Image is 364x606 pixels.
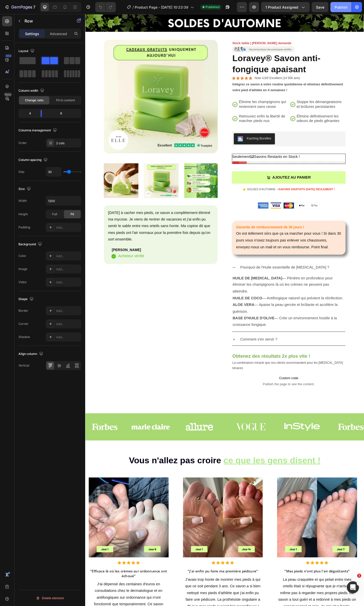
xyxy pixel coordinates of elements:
div: Corner [18,322,29,326]
button: Delete element [18,594,81,602]
div: Video [18,280,27,284]
img: gempages_585812008805335747-5b6829bc-17b5-4000-a53b-a0b4ded21f55.png [216,205,227,211]
img: [object Object] [212,441,260,456]
button: Carousel Next Arrow [134,178,140,184]
p: Seulement Savons Restants en Stock ! [160,152,283,158]
iframe: Design area [85,14,364,606]
div: Beta [4,92,12,96]
div: Vertical [18,363,29,368]
img: logo_orange.svg [8,8,12,12]
img: [object Object] [268,441,310,457]
p: [DATE] à cacher mes pieds, ce savon a complètement éliminé ma mycose. Je viens de rentrer de vaca... [25,212,139,249]
div: v 4.0.25 [14,8,25,12]
button: 7 [2,2,38,12]
div: Domain: [DOMAIN_NAME] [13,13,56,17]
img: website_grey.svg [8,13,12,17]
img: gempages_585812008805335747-66633eaf-68c5-428a-b65d-3b58445c8146.png [4,504,91,591]
span: Custom code [160,393,283,399]
img: [object Object] [100,441,148,456]
div: 8 [46,110,80,117]
h1: Loravey® Savon anti-fongique apaisant [160,41,283,67]
img: tab_domain_overview_orange.svg [14,29,18,33]
div: Layout [18,48,35,55]
strong: SAVONS GRATUITS [DATE] SEULEMENT ! [210,189,271,192]
div: Add... [56,309,80,313]
img: gempages_585812008805335747-0d213cc4-03be-403a-9beb-db05266c9647.png [209,504,296,591]
div: Image [18,267,27,271]
strong: Stock faible | [PERSON_NAME] demande [160,30,224,33]
span: Published [206,5,219,9]
img: gempages_585812008805335747-a00db828-545f-46a0-ad33-ec33a2a8b2e0.png [230,205,241,211]
p: Row [25,18,67,24]
h2: Obtenez des résultats 2x plus vite ! [160,368,283,376]
div: Order [18,141,27,145]
div: Kaching Bundles [176,133,202,138]
img: gempages_585812008805335747-88f0a4ae-9dfc-46f2-a484-da15388aefc2.png [188,205,199,211]
div: Shape [18,296,35,303]
div: Domain Overview [19,30,45,33]
strong: HUILE DE COCO [160,307,192,311]
div: 450 [5,54,12,58]
div: Align column [18,351,44,357]
p: Settings [25,31,39,36]
span: 1 [357,574,361,578]
div: Border [18,308,28,313]
button: Publish [330,2,352,12]
p: 👉 SOLDES D'AUTOMNE ➝ [160,188,283,193]
button: Save [312,2,328,12]
span: Product Page - [DATE] 10:23:39 [135,5,188,10]
button: AJOUTEZ AU PANIER [160,171,283,184]
iframe: Intercom live chat [347,581,359,593]
p: — Pénètre en profondeur pour éliminer les champignons là où les crèmes ne peuvent pas atteindre. ... [160,284,282,342]
div: Add... [56,254,80,258]
div: Column spacing [18,157,49,163]
div: Height [18,212,28,216]
p: On est tellement sûrs que ça va marcher pour vous ! Si dans 30 jours vous n'osez toujours pas enl... [164,235,279,257]
div: Background [18,241,43,248]
img: gempages_585812008805335747-cc3221a8-4d3f-4df0-9aee-618fff4b4e42.png [160,35,228,41]
img: gempages_585812008805335747-eeef772f-d8ed-4f20-b7d6-5f903c5da595.png [106,504,193,591]
input: Auto [46,196,81,205]
b: 12 [179,153,184,157]
div: 2 cols [56,141,80,146]
div: Width [18,199,27,203]
p: Retrouvez enfin la liberté de marcher pieds nus [167,109,220,119]
img: [object Object] [156,441,204,456]
p: Acheteur vérifié [36,260,64,267]
img: KachingBundles.png [166,133,172,139]
span: Vous n'allez pas croire [48,480,148,491]
div: Add... [56,335,80,340]
div: Add... [56,322,80,326]
img: [object Object] [50,441,92,457]
p: Élimine définitivement les odeurs de pieds gênantes [230,109,283,119]
div: Columns management [18,127,58,134]
span: Fit [71,212,74,216]
span: Publish the page to see the content. [160,400,283,405]
img: tab_keywords_by_traffic_grey.svg [50,29,54,33]
img: [object Object] [0,441,42,457]
span: Save [316,5,324,9]
strong: ALOE VERA [160,314,184,318]
p: Note 4,9/5 Excellent (14 506 avis) [184,67,234,72]
div: Gap [18,169,24,174]
strong: [PERSON_NAME] [29,254,61,258]
p: Pourquoi de l'Huile essentielle de [MEDICAL_DATA] ? [169,272,265,279]
div: Padding [18,225,30,230]
span: Fit to content [56,98,75,103]
div: Delete element [36,595,64,601]
strong: BASE D'HUILE D'OLIVE [160,328,206,333]
p: 7 [33,4,35,10]
strong: Intégrez ce savon à votre routine quotidienne et éliminez définitivement votre pied d'athlète en ... [160,74,280,85]
p: Advanced [50,31,67,36]
img: gempages_585812008805335747-6ac55b22-e4ff-48ef-bd42-426109fea7c4.png [202,205,213,211]
div: Undo/Redo [95,2,116,12]
div: Add... [56,225,80,230]
p: Stoppe les démangeaisons et brûlures persistantes [230,93,283,104]
strong: HUILE DE [MEDICAL_DATA] [160,285,214,289]
div: Column width [18,87,45,94]
p: Élimine les champignons qui reviennent sans cesse [167,93,220,104]
span: Full [52,212,57,216]
strong: Garantie de remboursement de 30 jours ! [164,230,238,234]
button: Kaching Bundles [162,130,206,142]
